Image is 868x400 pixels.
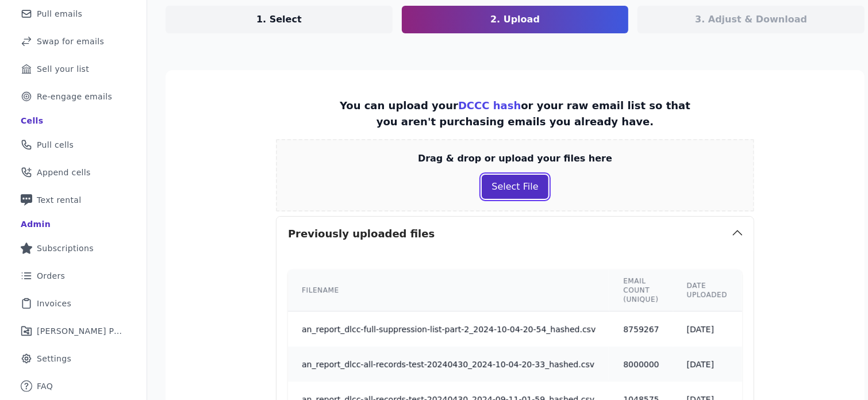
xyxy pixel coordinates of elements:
a: Orders [9,263,137,289]
p: 2. Upload [490,13,540,26]
p: 3. Adjust & Download [695,13,807,26]
a: DCCC hash [458,99,521,111]
span: Sell your list [37,63,89,75]
span: Orders [37,270,65,282]
span: Invoices [37,298,71,309]
span: Subscriptions [37,243,94,254]
th: Date uploaded [673,270,742,311]
a: Sell your list [9,56,137,82]
span: Swap for emails [37,36,104,47]
a: Pull emails [9,1,137,26]
a: Subscriptions [9,236,137,261]
a: Text rental [9,187,137,213]
a: Invoices [9,291,137,316]
p: You can upload your or your raw email list so that you aren't purchasing emails you already have. [336,98,694,130]
span: Re-engage emails [37,91,112,102]
button: Select File [482,175,548,199]
td: [DATE] [673,311,742,347]
a: Pull cells [9,132,137,157]
span: Append cells [37,167,91,178]
td: an_report_dlcc-all-records-test-20240430_2024-10-04-20-33_hashed.csv [288,347,609,382]
div: Admin [21,218,51,230]
a: Append cells [9,160,137,185]
th: Email count (unique) [609,270,673,311]
p: 1. Select [256,13,302,26]
a: Re-engage emails [9,84,137,109]
th: Filename [288,270,609,311]
span: Text rental [37,194,82,206]
span: Settings [37,353,71,364]
td: [DATE] [673,347,742,382]
div: Cells [21,115,43,126]
a: 1. Select [166,6,393,33]
td: 8759267 [609,311,673,347]
th: Delete [741,270,797,311]
span: Pull cells [37,139,74,151]
a: FAQ [9,374,137,399]
span: [PERSON_NAME] Performance [37,325,124,337]
p: Drag & drop or upload your files here [418,152,612,166]
a: 2. Upload [402,6,629,33]
span: Pull emails [37,8,82,20]
span: FAQ [37,380,53,392]
button: Previously uploaded files [276,217,754,251]
a: Settings [9,346,137,371]
a: Swap for emails [9,29,137,54]
td: an_report_dlcc-full-suppression-list-part-2_2024-10-04-20-54_hashed.csv [288,311,609,347]
a: [PERSON_NAME] Performance [9,318,137,344]
h3: Previously uploaded files [288,226,435,242]
td: 8000000 [609,347,673,382]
